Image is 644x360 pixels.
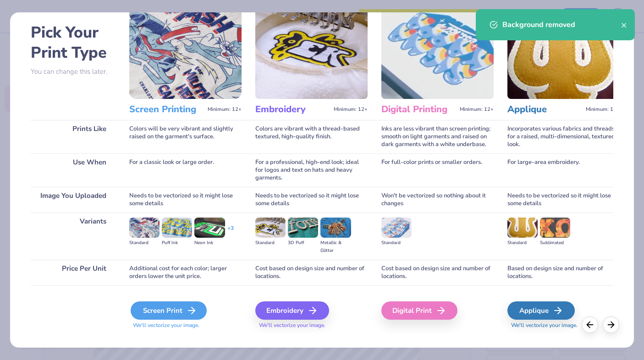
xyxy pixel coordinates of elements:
[31,187,116,213] div: Image You Uploaded
[320,218,351,238] img: Metallic & Glitter
[255,153,368,187] div: For a professional, high-end look; ideal for logos and text on hats and heavy garments.
[507,187,620,213] div: Needs to be vectorized so it might lose some details
[381,187,494,213] div: Won't be vectorized so nothing about it changes
[255,260,368,285] div: Cost based on design size and number of locations.
[129,322,242,329] span: We'll vectorize your image.
[507,301,575,320] div: Applique
[381,153,494,187] div: For full-color prints or smaller orders.
[129,5,242,99] img: Screen Printing
[31,22,116,63] h2: Pick Your Print Type
[320,239,351,255] div: Metallic & Glitter
[31,153,116,187] div: Use When
[129,120,242,153] div: Colors will be very vibrant and slightly raised on the garment's surface.
[621,19,627,30] button: close
[507,218,538,238] img: Standard
[162,239,192,247] div: Puff Ink
[129,187,242,213] div: Needs to be vectorized so it might lose some details
[31,68,116,76] p: You can change this later.
[194,239,225,247] div: Neon Ink
[507,239,538,247] div: Standard
[129,260,242,285] div: Additional cost for each color; larger orders lower the unit price.
[507,5,620,99] img: Applique
[586,106,620,113] span: Minimum: 12+
[381,120,494,153] div: Inks are less vibrant than screen printing; smooth on light garments and raised on dark garments ...
[381,218,412,238] img: Standard
[31,120,116,153] div: Prints Like
[194,218,225,238] img: Neon Ink
[288,239,318,247] div: 3D Puff
[381,104,456,115] h3: Digital Printing
[255,322,368,329] span: We'll vectorize your image.
[540,239,570,247] div: Sublimated
[381,239,412,247] div: Standard
[162,218,192,238] img: Puff Ink
[129,239,160,247] div: Standard
[507,120,620,153] div: Incorporates various fabrics and threads for a raised, multi-dimensional, textured look.
[255,218,286,238] img: Standard
[288,218,318,238] img: 3D Puff
[255,5,368,99] img: Embroidery
[255,104,330,115] h3: Embroidery
[460,106,494,113] span: Minimum: 12+
[31,260,116,285] div: Price Per Unit
[334,106,368,113] span: Minimum: 12+
[255,120,368,153] div: Colors are vibrant with a thread-based textured, high-quality finish.
[129,104,204,115] h3: Screen Printing
[381,301,457,320] div: Digital Print
[540,218,570,238] img: Sublimated
[131,301,207,320] div: Screen Print
[507,104,582,115] h3: Applique
[381,260,494,285] div: Cost based on design size and number of locations.
[227,224,234,240] div: + 3
[507,260,620,285] div: Based on design size and number of locations.
[208,106,242,113] span: Minimum: 12+
[381,5,494,99] img: Digital Printing
[255,187,368,213] div: Needs to be vectorized so it might lose some details
[502,19,621,30] div: Background removed
[507,153,620,187] div: For large-area embroidery.
[129,218,160,238] img: Standard
[255,239,286,247] div: Standard
[255,301,329,320] div: Embroidery
[129,153,242,187] div: For a classic look or large order.
[31,213,116,260] div: Variants
[507,322,620,329] span: We'll vectorize your image.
